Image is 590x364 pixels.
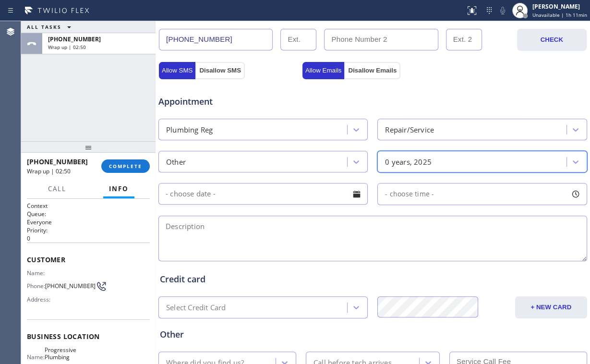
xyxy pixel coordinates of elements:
span: ALL TASKS [27,24,61,30]
button: ALL TASKS [21,21,81,33]
span: Name: [27,269,52,277]
div: Plumbing Reg [166,124,213,135]
input: Ext. 2 [446,29,482,50]
span: Phone: [27,282,45,290]
h1: Context [27,202,150,210]
button: Disallow Emails [344,62,400,79]
h2: Priority: [27,226,150,234]
button: COMPLETE [101,159,150,173]
span: [PHONE_NUMBER] [27,157,88,166]
p: 0 [27,234,150,243]
button: Allow SMS [159,62,195,79]
div: Other [166,156,186,167]
button: Call [42,180,72,198]
span: [PHONE_NUMBER] [45,282,96,290]
span: Call [48,184,66,193]
span: Customer [27,255,150,264]
input: - choose date - [158,183,368,205]
input: Phone Number 2 [324,29,438,50]
button: Info [103,180,134,198]
button: Disallow SMS [195,62,245,79]
button: + NEW CARD [515,296,587,318]
div: Select Credit Card [166,302,226,313]
button: CHECK [517,29,587,51]
span: Wrap up | 02:50 [27,167,71,175]
span: [PHONE_NUMBER] [48,35,101,43]
div: Other [160,328,586,341]
div: [PERSON_NAME] [532,2,587,11]
span: Appointment [158,95,300,108]
input: Ext. [280,29,316,50]
button: Allow Emails [302,62,345,79]
input: Phone Number [159,29,273,50]
span: Unavailable | 1h 11min [532,12,587,18]
span: Info [109,184,129,193]
span: Wrap up | 02:50 [48,44,86,50]
span: Business location [27,332,150,341]
div: 0 years, 2025 [385,156,432,167]
div: Repair/Service [385,124,434,135]
h2: Queue: [27,210,150,218]
span: COMPLETE [109,163,142,170]
span: Address: [27,296,52,303]
span: - choose time - [385,189,434,198]
button: Mute [496,4,509,17]
div: Credit card [160,273,586,286]
p: Everyone [27,218,150,226]
span: Name: [27,353,45,361]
